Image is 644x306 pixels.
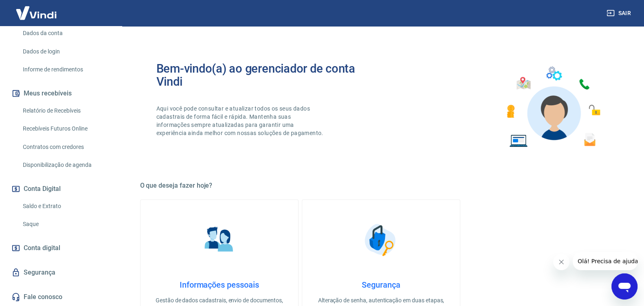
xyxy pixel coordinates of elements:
img: Segurança [360,220,401,260]
h4: Segurança [315,280,447,290]
a: Contratos com credores [20,139,112,155]
a: Saldo e Extrato [20,198,112,215]
a: Saque [20,216,112,233]
img: Vindi [10,0,63,25]
iframe: Mensagem da empresa [573,252,637,270]
a: Recebíveis Futuros Online [20,120,112,137]
img: Imagem de um avatar masculino com diversos icones exemplificando as funcionalidades do gerenciado... [499,62,606,152]
h4: Informações pessoais [154,280,285,290]
a: Relatório de Recebíveis [20,102,112,119]
span: Conta digital [24,242,60,254]
button: Meus recebíveis [10,84,112,102]
a: Conta digital [10,239,112,257]
span: Olá! Precisa de ajuda? [5,6,68,12]
iframe: Botão para abrir a janela de mensagens [611,273,637,299]
p: Aqui você pode consultar e atualizar todos os seus dados cadastrais de forma fácil e rápida. Mant... [156,104,325,137]
a: Dados de login [20,43,112,60]
iframe: Fechar mensagem [553,254,569,270]
h5: O que deseja fazer hoje? [140,182,622,190]
a: Informe de rendimentos [20,61,112,78]
button: Sair [605,6,634,21]
h2: Bem-vindo(a) ao gerenciador de conta Vindi [156,62,381,88]
a: Disponibilização de agenda [20,157,112,173]
a: Fale conosco [10,288,112,306]
a: Dados da conta [20,25,112,42]
img: Informações pessoais [199,220,240,260]
button: Conta Digital [10,180,112,198]
a: Segurança [10,264,112,282]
